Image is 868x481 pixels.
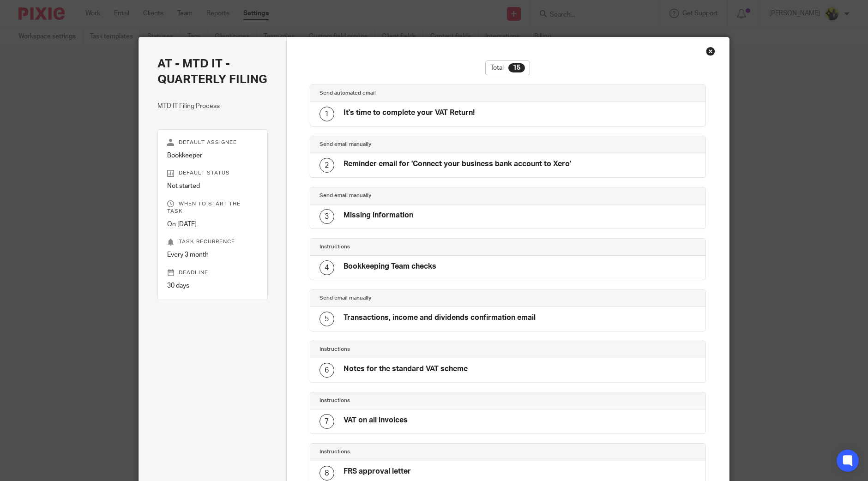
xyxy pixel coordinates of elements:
[167,269,258,277] p: Deadline
[319,209,334,224] div: 3
[167,281,258,290] p: 30 days
[344,364,468,374] h4: Notes for the standard VAT scheme
[319,243,508,251] h4: Instructions
[167,200,258,215] p: When to start the task
[344,159,571,169] h4: Reminder email for 'Connect your business bank account to Xero'
[319,158,334,173] div: 2
[344,313,536,323] h4: Transactions, income and dividends confirmation email
[319,295,508,302] h4: Send email manually
[319,260,334,275] div: 4
[167,151,258,160] p: Bookkeeper
[167,220,258,229] p: On [DATE]
[344,108,475,118] h4: It's time to complete your VAT Return!
[167,139,258,146] p: Default assignee
[319,363,334,378] div: 6
[319,397,508,404] h4: Instructions
[319,414,334,429] div: 7
[157,102,268,111] p: MTD IT Filing Process
[319,466,334,481] div: 8
[319,448,508,456] h4: Instructions
[706,47,715,56] div: Close this dialog window
[344,262,436,271] h4: Bookkeeping Team checks
[167,169,258,177] p: Default status
[508,63,525,72] div: 15
[344,467,411,476] h4: FRS approval letter
[319,90,508,97] h4: Send automated email
[167,238,258,246] p: Task recurrence
[319,312,334,326] div: 5
[319,141,508,148] h4: Send email manually
[167,181,258,191] p: Not started
[167,250,258,259] p: Every 3 month
[485,60,530,75] div: Total
[344,415,408,425] h4: VAT on all invoices
[344,210,413,220] h4: Missing information
[319,107,334,121] div: 1
[319,192,508,199] h4: Send email manually
[157,56,268,88] h2: AT - MTD IT - QUARTERLY FILING
[319,346,508,353] h4: Instructions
